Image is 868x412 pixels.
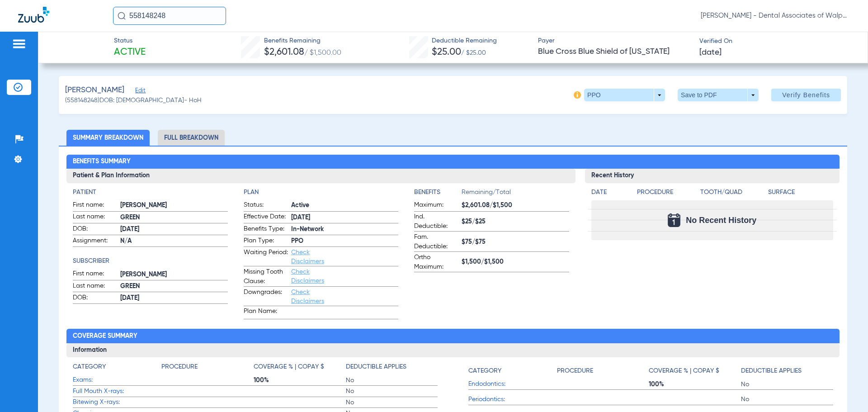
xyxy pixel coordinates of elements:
span: Benefits Remaining [264,36,341,46]
h4: Subscriber [73,256,227,266]
span: Payer [538,36,692,46]
li: Summary Breakdown [66,130,150,146]
span: 100% [254,376,346,385]
h4: Deductible Applies [346,362,406,372]
span: [PERSON_NAME] [65,85,124,96]
span: Plan Name: [244,307,288,319]
span: Bitewing X-rays: [73,398,161,407]
app-breakdown-title: Category [73,362,161,375]
span: Plan Type: [244,236,288,247]
span: N/A [120,237,227,246]
span: [DATE] [699,47,722,58]
span: Missing Tooth Clause: [244,267,288,286]
iframe: Chat Widget [823,369,868,412]
span: [PERSON_NAME] [120,201,227,210]
h4: Coverage % | Copay $ [254,362,324,372]
span: Full Mouth X-rays: [73,387,161,396]
img: Calendar [668,213,680,227]
span: PPO [291,237,398,246]
span: [PERSON_NAME] [120,270,227,279]
span: Ortho Maximum: [414,253,458,272]
h2: Coverage Summary [66,329,839,343]
input: Search for patients [113,7,226,25]
h4: Category [468,366,501,376]
li: Full Breakdown [158,130,225,146]
span: $75/$75 [462,237,569,247]
app-breakdown-title: Date [591,188,629,200]
h3: Information [66,343,839,358]
app-breakdown-title: Tooth/Quad [700,188,765,200]
span: Effective Date: [244,212,288,223]
img: info-icon [574,91,581,99]
span: DOB: [73,224,117,235]
span: Edit [135,87,143,96]
span: / $25.00 [461,50,486,56]
button: Verify Benefits [771,89,841,101]
span: In-Network [291,225,398,234]
span: Ind. Deductible: [414,212,458,231]
span: GREEN [120,213,227,223]
span: Last name: [73,212,117,223]
app-breakdown-title: Benefits [414,188,462,200]
app-breakdown-title: Deductible Applies [346,362,438,375]
span: No [346,376,438,385]
span: Verified On [699,37,853,46]
h3: Patient & Plan Information [66,169,575,183]
app-breakdown-title: Category [468,362,557,379]
span: Active [291,201,398,210]
button: PPO [584,89,665,101]
span: Status [114,36,146,46]
span: $25/$25 [462,217,569,227]
h4: Procedure [637,188,697,197]
h4: Procedure [557,366,593,376]
span: Last name: [73,281,117,292]
app-breakdown-title: Plan [244,188,398,197]
h3: Recent History [585,169,840,183]
button: Save to PDF [678,89,759,101]
span: (558148248) DOB: [DEMOGRAPHIC_DATA] - HoH [65,96,202,105]
span: 100% [649,380,741,389]
h4: Category [73,362,106,372]
span: [PERSON_NAME] - Dental Associates of Walpole [701,11,850,20]
app-breakdown-title: Deductible Applies [741,362,833,379]
span: GREEN [120,282,227,291]
h4: Surface [768,188,833,197]
span: DOB: [73,293,117,304]
img: Zuub Logo [18,7,49,23]
span: [DATE] [120,225,227,234]
span: Exams: [73,375,161,385]
span: / $1,500.00 [304,49,341,57]
span: $25.00 [432,47,461,57]
app-breakdown-title: Coverage % | Copay $ [649,362,741,379]
h4: Tooth/Quad [700,188,765,197]
span: Active [114,46,146,59]
span: Fam. Deductible: [414,232,458,251]
h4: Benefits [414,188,462,197]
span: No [346,387,438,396]
span: [DATE] [291,213,398,223]
h2: Benefits Summary [66,155,839,169]
h4: Deductible Applies [741,366,802,376]
span: Maximum: [414,200,458,211]
a: Check Disclaimers [291,269,324,284]
h4: Procedure [161,362,198,372]
img: hamburger-icon [12,38,26,49]
span: No [741,395,833,404]
span: No [346,398,438,407]
span: First name: [73,200,117,211]
span: Status: [244,200,288,211]
span: Benefits Type: [244,224,288,235]
span: No [741,380,833,389]
span: Assignment: [73,236,117,247]
span: Downgrades: [244,288,288,306]
h4: Patient [73,188,227,197]
h4: Date [591,188,629,197]
span: Periodontics: [468,395,557,404]
span: $1,500/$1,500 [462,257,569,267]
span: $2,601.08 [264,47,304,57]
app-breakdown-title: Procedure [161,362,254,375]
span: $2,601.08/$1,500 [462,201,569,210]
